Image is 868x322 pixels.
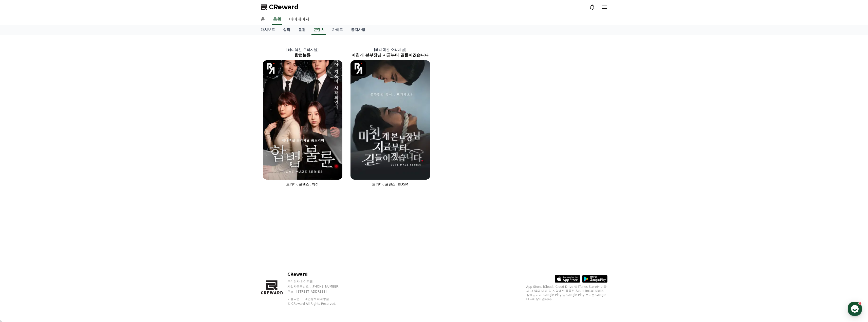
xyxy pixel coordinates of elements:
a: 음원 [294,25,309,35]
a: 공지사항 [347,25,369,35]
a: 콘텐츠 [311,25,326,35]
span: CReward [269,3,299,11]
span: 드라마, 로맨스, BDSM [372,182,408,186]
a: 개인정보처리방침 [305,297,329,301]
p: 주식회사 와이피랩 [287,279,349,283]
p: [레디액션 오리지널] [259,47,346,52]
a: 홈 [257,14,269,25]
h2: 미친개 본부장님 지금부터 길들이겠습니다 [346,52,434,58]
a: 대시보드 [257,25,279,35]
img: 미친개 본부장님 지금부터 길들이겠습니다 [350,60,430,180]
a: 이용약관 [287,297,303,301]
img: [object Object] Logo [350,60,366,76]
a: 가이드 [328,25,347,35]
a: [레디액션 오리지널] 합법불륜 합법불륜 [object Object] Logo 드라마, 로맨스, 치정 [259,43,346,191]
a: [레디액션 오리지널] 미친개 본부장님 지금부터 길들이겠습니다 미친개 본부장님 지금부터 길들이겠습니다 [object Object] Logo 드라마, 로맨스, BDSM [346,43,434,191]
p: 주소 : [STREET_ADDRESS] [287,290,349,294]
h2: 합법불륜 [259,52,346,58]
p: 사업자등록번호 : [PHONE_NUMBER] [287,285,349,289]
a: 음원 [272,14,282,25]
a: 마이페이지 [285,14,313,25]
img: 합법불륜 [263,60,342,180]
p: CReward [287,271,349,277]
p: [레디액션 오리지널] [346,47,434,52]
span: 드라마, 로맨스, 치정 [286,182,319,186]
img: [object Object] Logo [263,60,279,76]
p: App Store, iCloud, iCloud Drive 및 iTunes Store는 미국과 그 밖의 나라 및 지역에서 등록된 Apple Inc.의 서비스 상표입니다. Goo... [526,285,607,301]
a: CReward [261,3,299,11]
p: © CReward All Rights Reserved. [287,302,349,306]
a: 실적 [279,25,294,35]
